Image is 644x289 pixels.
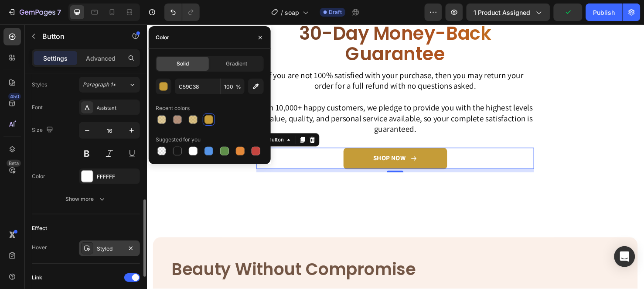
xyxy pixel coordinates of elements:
[32,124,55,136] div: Size
[116,48,407,71] p: If you are not 100% satisfied with your purchase, then you may return your order for a full refun...
[7,160,21,167] div: Beta
[32,274,42,282] div: Link
[32,172,45,180] div: Color
[329,8,342,16] span: Draft
[236,83,241,91] span: %
[175,79,220,94] input: Eg: FFFFFF
[226,60,247,68] span: Gradient
[42,31,116,41] p: Button
[239,137,273,146] p: SHOP NOW
[43,54,68,63] p: Settings
[156,34,169,41] div: Color
[32,191,140,207] button: Show more
[177,60,189,68] span: Solid
[97,173,138,181] div: FFFFFF
[586,3,623,21] button: Publish
[86,54,116,63] p: Advanced
[32,224,47,232] div: Effect
[156,136,201,144] div: Suggested for you
[593,8,615,17] div: Publish
[281,8,283,17] span: /
[467,3,550,21] button: 1 product assigned
[32,244,47,251] div: Hover
[97,245,122,253] div: Styled
[66,195,106,203] div: Show more
[57,7,61,17] p: 7
[32,81,47,89] div: Styles
[8,93,21,100] div: 450
[3,3,65,21] button: 7
[79,77,140,93] button: Paragraph 1*
[285,8,299,17] span: soap
[474,8,531,17] span: 1 product assigned
[116,82,407,116] p: With 10,000+ happy customers, we pledge to provide you with the highest levels of value, quality,...
[156,104,190,112] div: Recent colors
[83,81,116,89] span: Paragraph 1*
[614,246,635,267] div: Open Intercom Messenger
[207,130,316,152] a: SHOP NOW
[164,3,200,21] div: Undo/Redo
[32,103,43,111] div: Font
[126,118,146,126] div: Button
[97,104,138,112] div: Assistant
[25,246,284,270] h2: Beauty Without Compromise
